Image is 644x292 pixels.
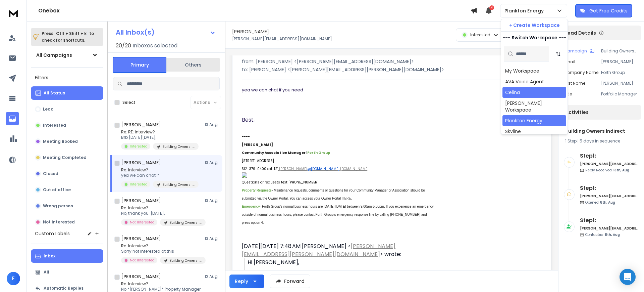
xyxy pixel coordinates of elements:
button: + Create Workspace [501,19,568,31]
p: Re: Interview? [121,167,199,173]
img: AIorK4yQKjqI9WwnvkpgGdr5aq6NnsfFu4ba7JGQhTF7yr2auYONld3pdtQKNi1Ao6mRBczfxeOrODFMDT9g [242,172,438,178]
div: Plankton Energy [505,117,542,124]
span: 20 / 20 [116,42,131,50]
button: Forward [270,275,310,288]
button: Sort by Sort A-Z [551,47,565,61]
a: HERE [342,197,351,200]
button: All Campaigns [31,48,103,62]
p: Campaign [564,48,587,54]
button: Lead [31,102,103,116]
button: Primary [113,57,166,73]
p: All [44,269,49,275]
p: [PERSON_NAME][EMAIL_ADDRESS][DOMAIN_NAME] [232,36,332,42]
button: Others [166,57,220,72]
p: Re: Interview? [121,243,202,249]
p: Meeting Booked [43,139,78,144]
font: 312-379-0400 ext. 121, , [242,166,369,171]
button: Closed [31,167,103,180]
h6: Step 1 : [580,152,639,160]
p: from: [PERSON_NAME] <[PERSON_NAME][EMAIL_ADDRESS][DOMAIN_NAME]> [242,58,542,65]
h6: [PERSON_NAME][EMAIL_ADDRESS][PERSON_NAME][DOMAIN_NAME] [580,161,639,166]
span: 5 days in sequence [580,138,620,144]
span: 1 Step [565,138,577,144]
p: Sorry not interested at this [121,249,202,254]
span: 13th, Aug [613,168,629,173]
font: ---- [242,134,250,139]
button: All Status [31,86,103,100]
div: Activities [561,105,641,120]
button: Get Free Credits [575,4,632,17]
p: Meeting Completed [43,155,87,160]
h3: Custom Labels [35,230,70,237]
div: Celina [505,89,520,96]
p: Building Owners Indirect [162,144,195,149]
p: 13 Aug [205,236,220,241]
button: Meeting Booked [31,135,103,148]
a: [PERSON_NAME][EMAIL_ADDRESS][PERSON_NAME][DOMAIN_NAME] [242,242,395,258]
p: Inbox [44,253,55,259]
h1: All Inbox(s) [116,29,155,36]
p: Reply Received [585,168,629,173]
u: Property Requests [242,189,272,192]
h1: All Campaigns [36,52,72,58]
div: My Workspace [505,68,539,74]
h1: [PERSON_NAME] [232,28,269,35]
p: Re: RE: Interview? [121,129,199,135]
p: Closed [43,171,58,176]
p: Portfolio Manager [601,91,639,97]
div: AVA Voice Agent [505,78,544,85]
button: Out of office [31,183,103,197]
p: Building Owners Indirect [169,258,202,263]
p: Re: Interview? [121,281,202,287]
p: Building Owners Indirect [601,48,639,54]
span: 8th, Aug [600,200,615,205]
font: Best, [242,116,255,124]
p: Press to check for shortcuts. [42,30,94,44]
p: Building Owners Indirect [162,182,195,187]
h1: [PERSON_NAME] [121,121,161,128]
button: Not Interested [31,215,103,229]
h3: Inboxes selected [132,42,177,50]
p: Not Interested [130,258,155,263]
span: Maintenance requests, comments or questions for your Community Manager or Association should be s... [242,189,426,200]
p: Interested [470,32,490,38]
div: yea we can chat if you need [242,87,438,93]
p: No *[PERSON_NAME]* Property Manager [121,287,202,292]
div: | [565,138,637,144]
font: Forth Group [307,150,330,155]
button: Reply [229,275,264,288]
p: Wrong person [43,203,73,209]
p: Out of office [43,187,71,193]
p: [PERSON_NAME][EMAIL_ADDRESS][DOMAIN_NAME] [601,59,639,65]
h1: [PERSON_NAME] [121,235,161,242]
p: Building Owners Indirect [169,220,202,225]
p: Contacted [585,232,620,237]
a: [PERSON_NAME]@[DOMAIN_NAME] [279,166,339,171]
h3: Filters [31,73,103,82]
label: Select [122,100,136,105]
h1: Building Owners Indirect [565,128,637,134]
font: [PERSON_NAME] Community Association Manager | [242,142,307,155]
h1: [PERSON_NAME] [121,273,161,280]
a: [DOMAIN_NAME] [340,166,369,171]
p: Not Interested [130,220,155,225]
p: + Create Workspace [509,22,560,29]
span: . [351,197,352,200]
p: 12 Aug [205,274,220,279]
h1: Onebox [38,7,471,15]
p: Company Name [564,70,598,75]
p: Plankton Energy [504,7,546,14]
p: 13 Aug [205,198,220,203]
u: Emergency [242,205,260,208]
button: F [7,272,20,285]
button: All Inbox(s) [110,26,221,39]
p: All Status [44,90,65,96]
div: Open Intercom Messenger [620,269,636,285]
p: Re: Interview? [121,205,202,211]
span: Questions or requests text [PHONE_NUMBER] [242,180,319,185]
p: [PERSON_NAME] [601,81,639,86]
div: [PERSON_NAME] Workspace [505,100,563,113]
p: Interested [43,123,66,128]
span: 8th, Aug [605,232,620,237]
p: Brb [DATE][DATE], [121,135,199,140]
